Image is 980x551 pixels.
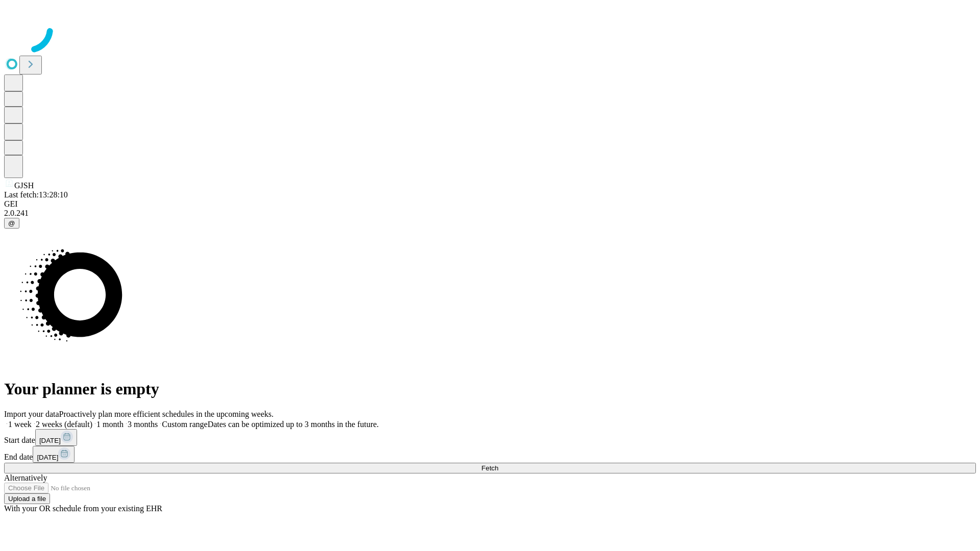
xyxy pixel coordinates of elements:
[35,429,77,446] button: [DATE]
[37,454,58,461] span: [DATE]
[4,446,976,463] div: End date
[128,420,158,429] span: 3 months
[4,429,976,446] div: Start date
[36,420,92,429] span: 2 weeks (default)
[8,420,32,429] span: 1 week
[208,420,379,429] span: Dates can be optimized up to 3 months in the future.
[162,420,207,429] span: Custom range
[59,410,274,418] span: Proactively plan more efficient schedules in the upcoming weeks.
[4,473,47,482] span: Alternatively
[4,199,976,209] div: GEI
[4,493,50,504] button: Upload a file
[4,209,976,218] div: 2.0.241
[8,219,15,227] span: @
[481,464,498,472] span: Fetch
[33,446,75,463] button: [DATE]
[14,181,34,190] span: GJSH
[4,380,976,398] h1: Your planner is empty
[96,420,124,429] span: 1 month
[4,218,19,229] button: @
[39,437,61,444] span: [DATE]
[4,190,68,199] span: Last fetch: 13:28:10
[4,504,162,513] span: With your OR schedule from your existing EHR
[4,410,59,418] span: Import your data
[4,463,976,473] button: Fetch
